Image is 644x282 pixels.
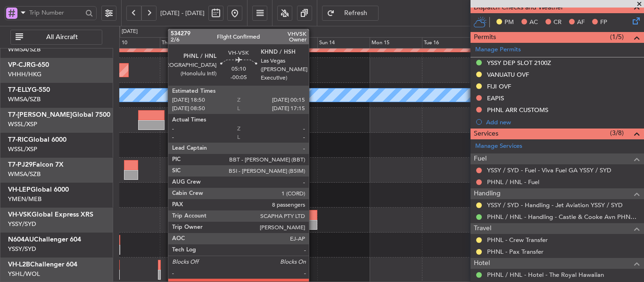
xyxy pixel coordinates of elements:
[8,45,41,54] a: WMSA/SZB
[487,201,623,209] a: YSSY / SYD - Handling - Jet Aviation YSSY / SYD
[8,261,30,268] span: VH-L2B
[8,236,81,243] a: N604AUChallenger 604
[487,71,529,79] div: VANUATU OVF
[8,112,72,118] span: T7-[PERSON_NAME]
[474,2,563,13] span: Dispatch Checks and Weather
[8,112,110,118] a: T7-[PERSON_NAME]Global 7500
[8,220,36,228] a: YSSY/SYD
[160,9,205,17] span: [DATE] - [DATE]
[322,6,379,21] button: Refresh
[25,34,99,40] span: All Aircraft
[8,62,49,68] a: VP-CJRG-650
[8,270,40,278] a: YSHL/WOL
[8,137,28,143] span: T7-RIC
[487,178,539,186] a: PHNL / HNL - Fuel
[504,18,514,27] span: PM
[8,161,33,168] span: T7-PJ29
[487,236,548,244] a: PHNL - Crew Transfer
[8,87,32,93] span: T7-ELLY
[474,223,491,234] span: Travel
[577,18,585,27] span: AF
[600,18,607,27] span: FP
[553,18,561,27] span: CR
[487,106,548,114] div: PHNL ARR CUSTOMS
[317,37,370,48] div: Sun 14
[474,188,501,199] span: Handling
[486,118,639,126] div: Add new
[8,87,50,93] a: T7-ELLYG-550
[474,258,490,269] span: Hotel
[8,137,66,143] a: T7-RICGlobal 6000
[487,59,551,67] div: YSSY DEP SLOT 2100Z
[8,95,41,104] a: WMSA/SZB
[122,28,138,36] div: [DATE]
[8,70,41,79] a: VHHH/HKG
[160,37,212,48] div: Thu 11
[8,195,41,203] a: YMEN/MEB
[8,245,36,253] a: YSSY/SYD
[487,213,639,221] a: PHNL / HNL - Handling - Castle & Cooke Avn PHNL / HNL
[10,30,102,45] button: All Aircraft
[212,37,264,48] div: Fri 12
[475,45,521,55] a: Manage Permits
[8,62,31,68] span: VP-CJR
[264,37,317,48] div: Sat 13
[8,186,31,193] span: VH-LEP
[487,166,611,174] a: YSSY / SYD - Fuel - Viva Fuel GA YSSY / SYD
[107,37,160,48] div: Wed 10
[475,142,522,151] a: Manage Services
[529,18,538,27] span: AC
[474,32,496,43] span: Permits
[474,129,498,139] span: Services
[474,153,487,164] span: Fuel
[487,94,504,102] div: EAPIS
[8,145,37,153] a: WSSL/XSP
[610,32,624,42] span: (1/5)
[29,6,83,20] input: Trip Number
[8,261,77,268] a: VH-L2BChallenger 604
[337,10,375,16] span: Refresh
[8,211,93,218] a: VH-VSKGlobal Express XRS
[8,236,34,243] span: N604AU
[8,120,37,129] a: WSSL/XSP
[487,248,544,256] a: PHNL - Pax Transfer
[487,82,511,90] div: FIJI OVF
[487,271,604,279] a: PHNL / HNL - Hotel - The Royal Hawaiian
[8,161,64,168] a: T7-PJ29Falcon 7X
[8,186,69,193] a: VH-LEPGlobal 6000
[8,211,32,218] span: VH-VSK
[370,37,422,48] div: Mon 15
[610,128,624,138] span: (3/8)
[422,37,474,48] div: Tue 16
[8,170,41,178] a: WMSA/SZB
